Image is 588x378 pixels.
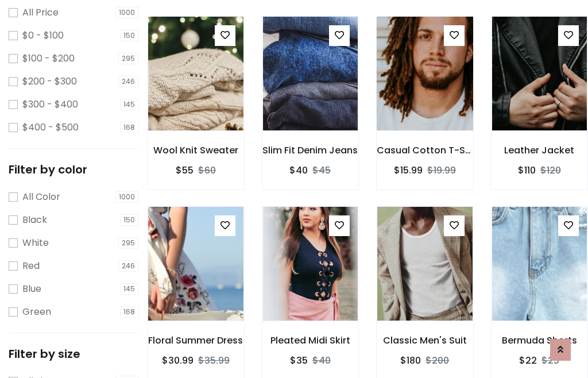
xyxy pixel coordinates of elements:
[518,165,536,176] h6: $110
[120,99,138,110] span: 145
[312,164,331,177] del: $45
[115,191,138,203] span: 1000
[120,122,138,133] span: 168
[9,163,138,176] h5: Filter by color
[22,121,79,134] label: $400 - $500
[541,354,559,367] del: $25
[120,283,138,295] span: 145
[22,98,78,111] label: $300 - $400
[400,355,421,366] h6: $180
[120,30,138,41] span: 150
[22,6,59,20] label: All Price
[492,335,588,346] h6: Bermuda Shorts
[377,145,473,156] h6: Casual Cotton T-Shirt
[118,76,138,87] span: 246
[22,75,77,88] label: $200 - $300
[120,214,138,226] span: 150
[22,259,40,273] label: Red
[176,165,194,176] h6: $55
[22,190,60,204] label: All Color
[312,354,331,367] del: $40
[519,355,537,366] h6: $22
[148,145,244,156] h6: Wool Knit Sweater
[394,165,423,176] h6: $15.99
[9,347,138,361] h5: Filter by size
[22,29,64,43] label: $0 - $100
[118,53,138,64] span: 295
[198,164,216,177] del: $60
[22,236,49,250] label: White
[262,145,359,156] h6: Slim Fit Denim Jeans
[115,7,138,18] span: 1000
[148,335,244,346] h6: Floral Summer Dress
[290,355,308,366] h6: $35
[118,237,138,249] span: 295
[540,164,561,177] del: $120
[427,164,456,177] del: $19.99
[118,260,138,272] span: 246
[22,52,75,65] label: $100 - $200
[377,335,473,346] h6: Classic Men's Suit
[162,355,194,366] h6: $30.99
[425,354,449,367] del: $200
[198,354,230,367] del: $35.99
[120,306,138,318] span: 168
[22,305,51,319] label: Green
[22,282,41,296] label: Blue
[289,165,308,176] h6: $40
[22,213,47,227] label: Black
[262,335,359,346] h6: Pleated Midi Skirt
[492,145,588,156] h6: Leather Jacket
